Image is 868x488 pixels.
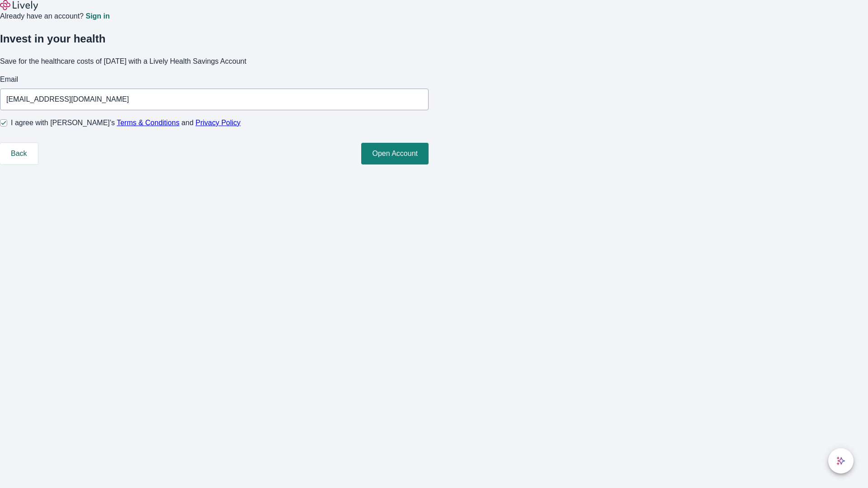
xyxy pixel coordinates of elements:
a: Sign in [85,13,109,20]
svg: Lively AI Assistant [836,456,845,465]
a: Privacy Policy [196,119,241,127]
button: chat [828,448,854,474]
button: Open Account [361,143,429,164]
a: Terms & Conditions [117,119,179,127]
span: I agree with [PERSON_NAME]’s and [11,117,241,128]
